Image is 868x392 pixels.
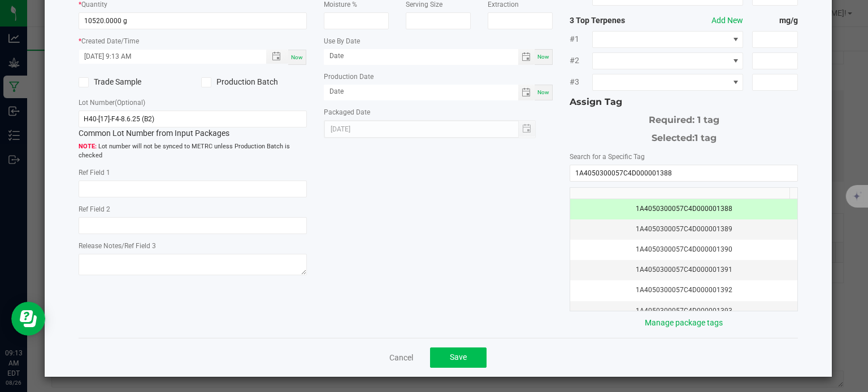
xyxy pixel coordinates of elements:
[324,49,518,63] input: Date
[79,98,145,108] label: Lot Number
[570,33,592,45] span: #1
[752,15,798,27] strong: mg/g
[79,142,307,161] span: Lot number will not be synced to METRC unless Production Batch is checked
[518,85,535,100] span: Toggle calendar
[324,36,360,46] label: Use By Date
[577,244,791,255] div: 1A4050300057C4D000001390
[81,36,139,46] label: Created Date/Time
[79,76,184,88] label: Trade Sample
[570,127,798,145] div: Selected:
[11,302,45,336] iframe: Resource center
[711,15,743,27] button: Add New
[450,353,467,362] span: Save
[570,109,798,127] div: Required: 1 tag
[537,54,549,60] span: Now
[291,54,303,60] span: Now
[537,89,549,95] span: Now
[324,72,374,82] label: Production Date
[79,168,110,178] label: Ref Field 1
[570,95,798,109] div: Assign Tag
[592,74,743,91] span: NO DATA FOUND
[592,52,743,69] span: NO DATA FOUND
[570,55,592,67] span: #2
[592,31,743,48] span: NO DATA FOUND
[324,107,370,117] label: Packaged Date
[79,50,255,64] input: Created Datetime
[570,152,645,162] label: Search for a Specific Tag
[115,99,145,107] span: (Optional)
[577,265,791,275] div: 1A4050300057C4D000001391
[577,224,791,235] div: 1A4050300057C4D000001389
[645,318,723,327] a: Manage package tags
[79,204,110,214] label: Ref Field 2
[695,133,717,143] span: 1 tag
[79,241,156,251] label: Release Notes/Ref Field 3
[570,76,592,88] span: #3
[577,306,791,316] div: 1A4050300057C4D000001393
[430,347,487,368] button: Save
[201,76,307,88] label: Production Batch
[577,285,791,296] div: 1A4050300057C4D000001392
[324,85,518,99] input: Date
[577,204,791,214] div: 1A4050300057C4D000001388
[518,49,535,65] span: Toggle calendar
[570,15,661,27] strong: 3 Top Terpenes
[389,352,413,363] a: Cancel
[79,111,307,139] div: Common Lot Number from Input Packages
[266,50,288,64] span: Toggle popup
